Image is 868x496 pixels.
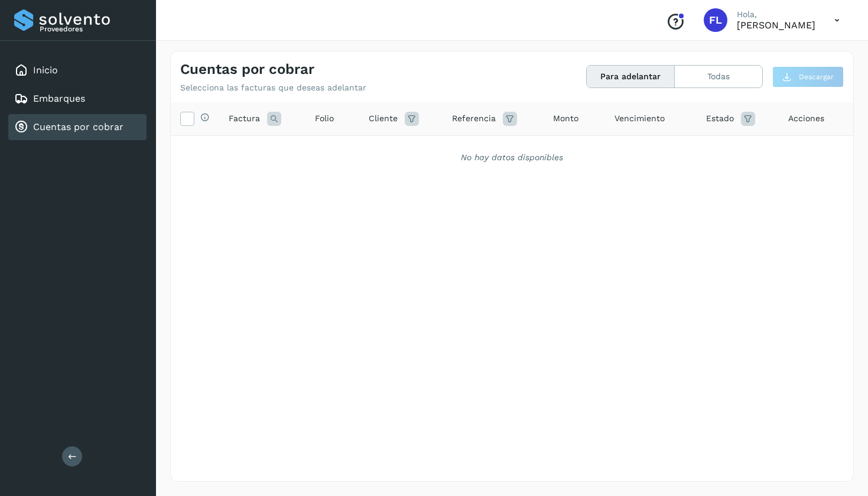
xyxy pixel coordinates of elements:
span: Acciones [788,112,824,125]
span: Monto [553,112,578,125]
p: Proveedores [40,25,142,33]
span: Referencia [452,112,496,125]
button: Para adelantar [587,66,675,87]
span: Descargar [799,72,834,82]
span: Factura [229,112,260,125]
a: Inicio [33,64,58,76]
p: Hola, [737,9,815,20]
span: Cliente [369,112,398,125]
button: Todas [675,66,762,87]
div: Cuentas por cobrar [8,114,147,140]
h4: Cuentas por cobrar [180,61,314,78]
div: Embarques [8,86,147,112]
p: Fabian Lopez Calva [737,20,815,31]
span: Estado [706,112,734,125]
div: Inicio [8,57,147,83]
span: Vencimiento [615,112,665,125]
a: Cuentas por cobrar [33,121,123,132]
div: No hay datos disponibles [186,151,838,164]
a: Embarques [33,93,85,104]
button: Descargar [772,66,844,87]
span: Folio [315,112,334,125]
p: Selecciona las facturas que deseas adelantar [180,83,366,93]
